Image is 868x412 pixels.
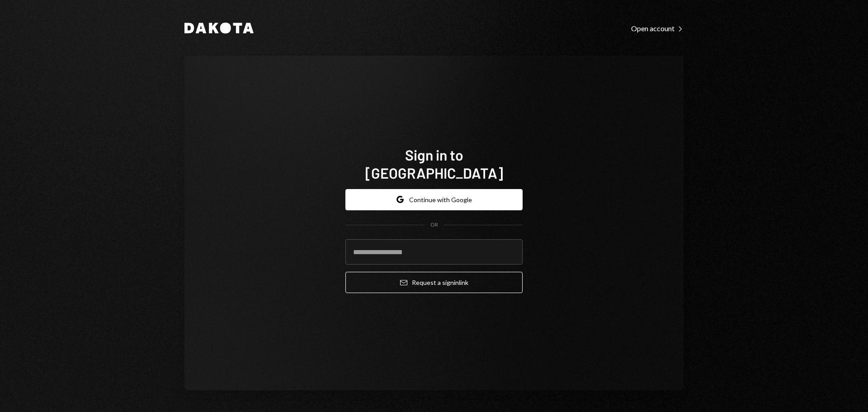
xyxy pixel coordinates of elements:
[631,23,684,33] a: Open account
[345,272,523,293] button: Request a signinlink
[345,146,523,182] h1: Sign in to [GEOGRAPHIC_DATA]
[345,189,523,210] button: Continue with Google
[631,24,684,33] div: Open account
[430,221,438,229] div: OR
